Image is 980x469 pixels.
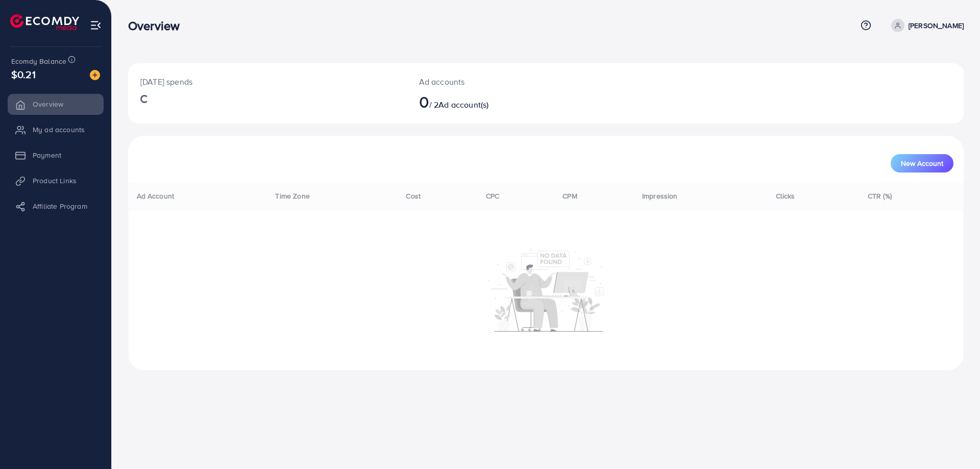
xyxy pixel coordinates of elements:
[11,56,66,66] span: Ecomdy Balance
[11,67,36,82] span: $0.21
[140,76,395,88] p: [DATE] spends
[90,70,100,80] img: image
[901,160,943,167] span: New Account
[891,154,953,172] button: New Account
[887,19,964,32] a: [PERSON_NAME]
[128,18,188,33] h3: Overview
[438,99,488,110] span: Ad account(s)
[909,19,964,32] p: [PERSON_NAME]
[419,90,429,113] span: 0
[419,92,603,111] h2: / 2
[90,19,102,31] img: menu
[419,76,603,88] p: Ad accounts
[10,14,79,30] img: logo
